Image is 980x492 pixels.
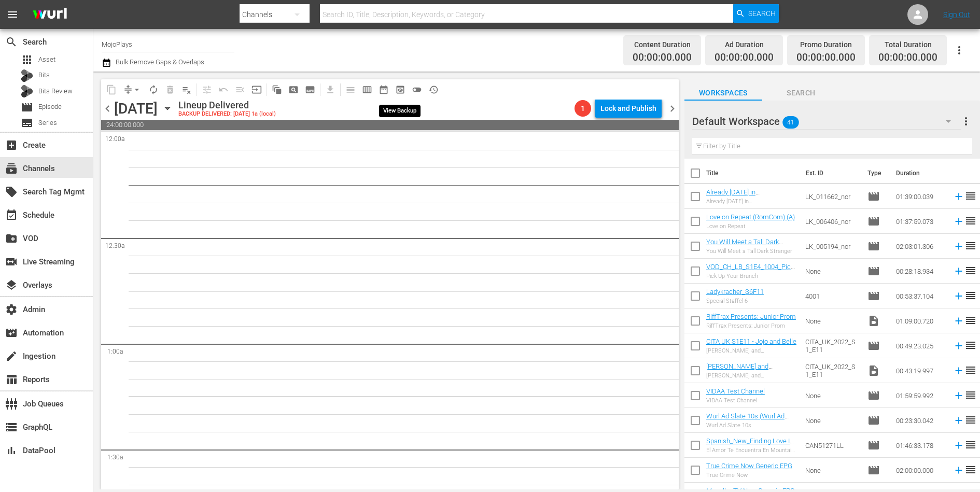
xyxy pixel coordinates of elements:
span: Series [38,118,57,128]
span: Remove Gaps & Overlaps [120,81,145,98]
div: Lock and Publish [600,99,656,118]
th: Title [706,159,800,188]
a: [PERSON_NAME] and [PERSON_NAME] [706,362,773,378]
th: Type [861,159,890,188]
span: Create Series Block [302,81,318,98]
td: CITA_UK_2022_S1_E11 [801,358,863,383]
span: reorder [964,414,977,426]
span: 00:00:00.000 [796,52,856,64]
span: Select an event to delete [162,81,178,98]
div: Special Staffel 6 [706,298,764,304]
span: pageview_outlined [288,85,299,95]
div: Love on Repeat [706,223,795,230]
span: Create Search Block [285,81,302,98]
span: Video [867,315,880,327]
a: VIDAA Test Channel [706,387,765,395]
td: CITA_UK_2022_S1_E11 [801,333,863,358]
svg: Add to Schedule [953,340,964,352]
span: input [251,85,262,95]
span: preview_outlined [395,85,405,95]
svg: Add to Schedule [953,216,964,227]
span: reorder [964,240,977,252]
span: Bits Review [38,86,73,96]
button: Lock and Publish [595,99,662,118]
span: reorder [964,190,977,202]
a: Ladykracher_S6F11 [706,288,764,296]
td: None [801,259,863,284]
span: Episode [21,101,33,114]
span: more_vert [960,115,972,128]
td: 01:37:59.073 [892,209,949,234]
a: CITA UK S1E11 - Jojo and Belle [706,338,796,345]
span: subtitles_outlined [305,85,315,95]
svg: Add to Schedule [953,440,964,451]
td: None [801,408,863,433]
div: True Crime Now [706,472,792,479]
span: Update Metadata from Key Asset [248,81,265,98]
td: 01:09:00.720 [892,308,949,333]
span: compress [123,85,133,95]
span: Episode [867,240,880,252]
span: Episode [867,389,880,402]
a: Wurl Ad Slate 10s (Wurl Ad Slate 10s (00:30:00)) [706,412,789,428]
a: RiffTrax Presents: Junior Prom [706,313,796,320]
span: DataPool [5,444,18,457]
td: 01:46:33.178 [892,433,949,458]
svg: Add to Schedule [953,290,964,302]
svg: Add to Schedule [953,415,964,426]
td: 00:53:37.104 [892,284,949,308]
span: 24 hours Lineup View is OFF [409,81,425,98]
span: reorder [964,289,977,302]
span: Episode [867,215,880,228]
span: reorder [964,215,977,227]
span: history_outlined [428,85,439,95]
span: Schedule [5,209,18,221]
span: Search Tag Mgmt [5,186,18,198]
span: GraphQL [5,421,18,433]
span: Series [21,117,33,129]
span: 00:00:00.000 [633,52,692,64]
span: Overlays [5,279,18,291]
img: ans4CAIJ8jUAAAAAAAAAAAAAAAAAAAAAAAAgQb4GAAAAAAAAAAAAAAAAAAAAAAAAJMjXAAAAAAAAAAAAAAAAAAAAAAAAgAT5G... [25,3,75,27]
div: Pick Up Your Brunch [706,273,797,279]
span: calendar_view_week_outlined [362,85,372,95]
svg: Add to Schedule [953,265,964,277]
span: Episode [867,265,880,277]
span: Episode [38,102,62,112]
a: Love on Repeat (RomCom) (A) [706,213,795,221]
div: [DATE] [114,100,158,117]
span: Episode [867,190,880,203]
span: Revert to Primary Episode [215,81,232,98]
div: Already [DATE] in [GEOGRAPHIC_DATA] [706,198,797,205]
span: reorder [964,463,977,476]
div: [PERSON_NAME] and [PERSON_NAME] [706,372,797,379]
span: 1 [575,104,591,113]
span: Clear Lineup [178,81,195,98]
span: Episode [867,290,880,302]
span: reorder [964,314,977,327]
div: Lineup Delivered [178,100,276,111]
th: Duration [890,159,952,188]
div: Default Workspace [692,107,961,136]
a: You Will Meet a Tall Dark Stranger (RomCom) (A) [706,238,783,254]
span: Episode [867,439,880,452]
span: Search [762,87,840,100]
span: Episode [867,340,880,352]
button: more_vert [960,109,972,134]
td: LK_006406_nor [801,209,863,234]
span: Automation [5,327,18,339]
span: playlist_remove_outlined [181,85,192,95]
td: 00:28:18.934 [892,259,949,284]
div: Promo Duration [796,37,856,52]
span: Asset [21,53,33,66]
div: [PERSON_NAME] and [PERSON_NAME] [706,347,797,354]
svg: Add to Schedule [953,191,964,202]
span: View History [425,81,442,98]
td: 02:03:01.306 [892,234,949,259]
svg: Add to Schedule [953,390,964,401]
span: Search [748,4,776,23]
span: Day Calendar View [339,79,359,100]
span: chevron_left [101,102,114,115]
div: BACKUP DELIVERED: [DATE] 1a (local) [178,111,276,118]
td: None [801,308,863,333]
